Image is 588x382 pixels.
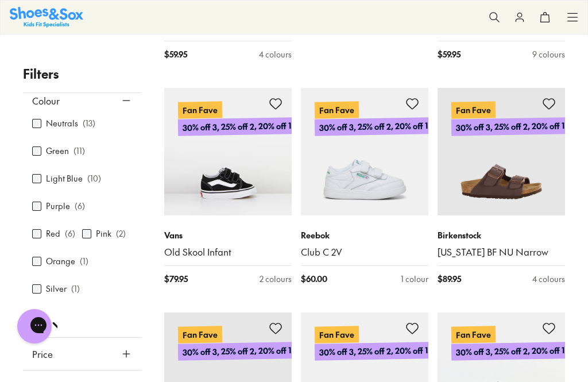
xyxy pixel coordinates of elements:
[46,256,75,268] label: Orange
[164,88,292,215] a: Fan Fave30% off 3, 25% off 2, 20% off 1
[532,48,565,60] div: 9 colours
[451,342,569,361] p: 30% off 3, 25% off 2, 20% off 1
[87,173,101,185] p: ( 10 )
[451,326,496,344] p: Fan Fave
[83,118,95,130] p: ( 13 )
[315,342,432,361] p: 30% off 3, 25% off 2, 20% off 1
[315,118,432,137] p: 30% off 3, 25% off 2, 20% off 1
[23,338,141,370] button: Price
[73,145,85,157] p: ( 11 )
[178,118,296,137] p: 30% off 3, 25% off 2, 20% off 1
[301,246,428,258] a: Club C 2V
[23,64,141,83] p: Filters
[438,246,565,258] a: [US_STATE] BF NU Narrow
[178,342,296,361] p: 30% off 3, 25% off 2, 20% off 1
[301,229,428,241] p: Reebok
[23,84,141,117] button: Colour
[301,273,327,285] span: $ 60.00
[532,273,565,285] div: 4 colours
[46,173,83,185] label: Light Blue
[164,48,187,60] span: $ 59.95
[65,228,75,240] p: ( 6 )
[46,118,78,130] label: Neutrals
[438,273,461,285] span: $ 89.95
[259,48,292,60] div: 4 colours
[10,7,83,27] img: SNS_Logo_Responsive.svg
[96,228,111,240] label: Pink
[46,200,70,213] label: Purple
[315,326,359,344] p: Fan Fave
[401,273,428,285] div: 1 colour
[438,88,565,215] a: Fan Fave30% off 3, 25% off 2, 20% off 1
[32,347,53,361] span: Price
[260,273,292,285] div: 2 colours
[164,229,292,241] p: Vans
[46,228,60,240] label: Red
[71,283,80,295] p: ( 1 )
[438,48,461,60] span: $ 59.95
[75,200,85,213] p: ( 6 )
[178,326,222,344] p: Fan Fave
[315,102,359,119] p: Fan Fave
[178,102,222,119] p: Fan Fave
[164,273,188,285] span: $ 79.95
[164,246,292,258] a: Old Skool Infant
[451,118,569,137] p: 30% off 3, 25% off 2, 20% off 1
[46,283,67,295] label: Silver
[10,7,83,27] a: Shoes & Sox
[451,102,496,119] p: Fan Fave
[46,145,69,157] label: Green
[438,229,565,241] p: Birkenstock
[11,305,57,348] iframe: Gorgias live chat messenger
[32,94,60,107] span: Colour
[80,256,88,268] p: ( 1 )
[301,88,428,215] a: Fan Fave30% off 3, 25% off 2, 20% off 1
[116,228,126,240] p: ( 2 )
